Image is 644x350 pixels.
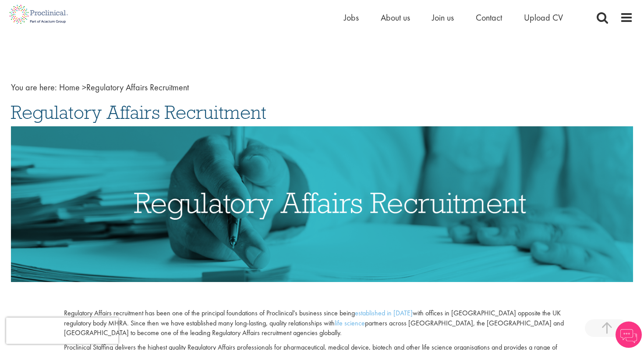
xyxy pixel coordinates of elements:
a: Jobs [344,12,359,23]
a: Contact [476,12,502,23]
iframe: reCAPTCHA [6,318,118,344]
a: Join us [432,12,454,23]
a: established in [DATE] [355,308,413,318]
img: Chatbot [616,321,642,348]
span: Regulatory Affairs Recruitment [59,82,189,93]
a: life science [335,318,365,328]
span: You are here: [11,82,57,93]
a: Upload CV [524,12,563,23]
a: breadcrumb link to Home [59,82,80,93]
img: Regulatory Affairs Recruitment [11,126,633,282]
span: Regulatory Affairs Recruitment [11,100,266,124]
a: About us [381,12,410,23]
p: Regulatory Affairs recruitment has been one of the principal foundations of Proclinical's busines... [64,308,580,339]
span: > [82,82,86,93]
